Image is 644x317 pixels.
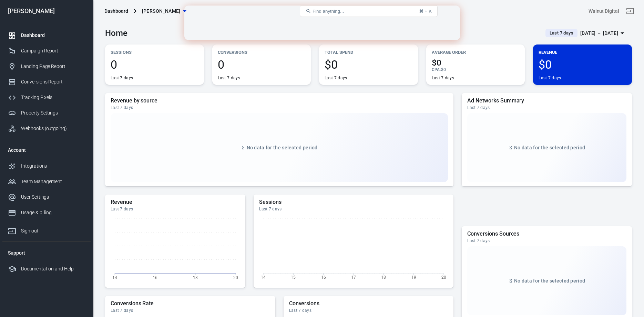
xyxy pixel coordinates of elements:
[21,265,85,273] div: Documentation and Help
[467,238,626,244] div: Last 7 days
[2,90,91,105] a: Tracking Pixels
[2,205,91,220] a: Usage & billing
[21,78,85,86] div: Conversions Report
[289,300,448,307] h5: Conversions
[547,30,576,37] span: Last 7 days
[218,49,306,56] p: Conversions
[21,63,85,70] div: Landing Page Report
[2,174,91,189] a: Team Management
[514,278,585,284] span: No data for the selected period
[111,59,198,70] span: 0
[2,220,91,239] a: Sign out
[21,227,85,235] div: Sign out
[325,59,412,70] span: $0
[2,105,91,121] a: Property Settings
[153,275,157,280] tspan: 16
[21,94,85,101] div: Tracking Pixels
[289,308,448,313] div: Last 7 days
[321,275,326,280] tspan: 16
[259,199,448,206] h5: Sessions
[2,245,91,261] li: Support
[21,125,85,132] div: Webhooks (outgoing)
[325,49,412,56] p: Total Spend
[432,75,454,81] div: Last 7 days
[261,275,266,280] tspan: 14
[218,75,240,81] div: Last 7 days
[2,59,91,74] a: Landing Page Report
[21,47,85,55] div: Campaign Report
[580,29,618,38] div: [DATE] － [DATE]
[300,5,438,17] button: Find anything...⌘ + K
[111,308,270,313] div: Last 7 days
[432,59,520,67] span: $0
[184,6,460,40] iframe: Intercom live chat banner
[218,59,306,70] span: 0
[2,158,91,174] a: Integrations
[622,3,638,19] a: Sign out
[111,49,198,56] p: Sessions
[539,49,626,56] p: Revenue
[351,275,356,280] tspan: 17
[21,209,85,216] div: Usage & billing
[104,8,128,14] div: Dashboard
[2,121,91,136] a: Webhooks (outgoing)
[411,275,416,280] tspan: 19
[540,28,632,39] button: Last 7 days[DATE] － [DATE]
[2,189,91,205] a: User Settings
[111,75,133,81] div: Last 7 days
[381,275,386,280] tspan: 18
[432,67,441,72] span: CPA :
[21,109,85,117] div: Property Settings
[111,300,270,307] h5: Conversions Rate
[21,178,85,185] div: Team Management
[2,43,91,59] a: Campaign Report
[233,275,238,280] tspan: 20
[111,206,240,212] div: Last 7 days
[2,74,91,90] a: Conversions Report
[111,199,240,206] h5: Revenue
[105,28,127,38] h3: Home
[467,230,626,237] h5: Conversions Sources
[291,275,296,280] tspan: 15
[2,8,91,14] div: [PERSON_NAME]
[539,59,626,70] span: $0
[142,7,181,16] span: Shaun M
[21,162,85,170] div: Integrations
[21,32,85,39] div: Dashboard
[514,145,585,150] span: No data for the selected period
[467,97,626,104] h5: Ad Networks Summary
[2,28,91,43] a: Dashboard
[247,145,318,150] span: No data for the selected period
[111,105,448,110] div: Last 7 days
[259,206,448,212] div: Last 7 days
[441,275,446,280] tspan: 20
[441,67,446,72] span: $0
[589,8,619,15] div: Account id: 1itlNlHf
[21,194,85,201] div: User Settings
[432,49,520,56] p: Average Order
[139,5,189,18] button: [PERSON_NAME]
[621,283,637,300] iframe: Intercom live chat
[193,275,198,280] tspan: 18
[2,142,91,158] li: Account
[539,75,561,81] div: Last 7 days
[112,275,117,280] tspan: 14
[325,75,347,81] div: Last 7 days
[467,105,626,110] div: Last 7 days
[111,97,448,104] h5: Revenue by source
